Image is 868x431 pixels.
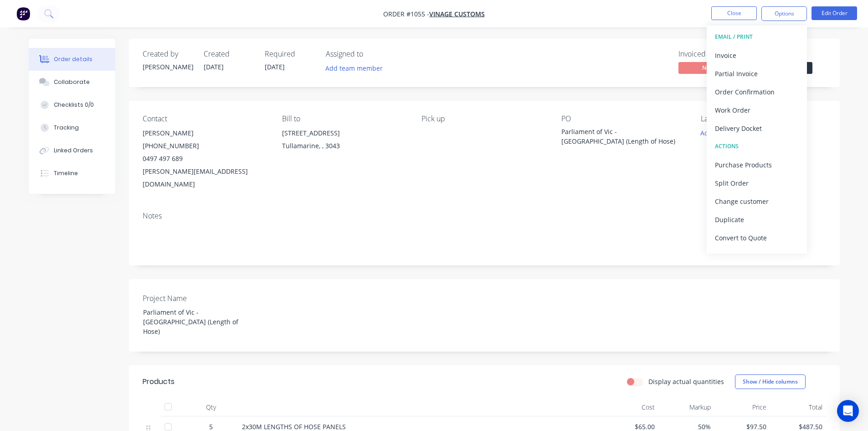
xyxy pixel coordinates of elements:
[701,114,826,123] div: Labels
[707,137,807,156] button: ACTIONS
[54,169,78,177] div: Timeline
[421,114,546,123] div: Pick up
[715,231,799,244] div: Convert to Quote
[204,62,224,71] span: [DATE]
[715,104,799,117] div: Work Order
[265,62,285,71] span: [DATE]
[837,400,859,422] div: Open Intercom Messenger
[696,127,738,139] button: Add labels
[707,247,807,265] button: Archive
[326,62,388,74] button: Add team member
[143,152,267,165] div: 0497 497 689
[715,140,799,152] div: ACTIONS
[715,249,799,263] div: Archive
[29,116,115,139] button: Tracking
[265,50,315,58] div: Required
[715,158,799,171] div: Purchase Products
[326,50,417,58] div: Assigned to
[715,67,799,80] div: Partial Invoice
[143,140,267,152] div: [PHONE_NUMBER]
[707,46,807,64] button: Invoice
[561,127,675,146] div: Parliament of Vic - [GEOGRAPHIC_DATA] (Length of Hose)
[715,49,799,62] div: Invoice
[143,165,267,191] div: [PERSON_NAME][EMAIL_ADDRESS][DOMAIN_NAME]
[658,398,714,416] div: Markup
[29,71,115,93] button: Collaborate
[282,127,407,140] div: [STREET_ADDRESS]
[242,422,346,431] span: 2x30M LENGTHS OF HOSE PANELS
[29,48,115,71] button: Order details
[561,114,686,123] div: PO
[714,398,770,416] div: Price
[711,6,757,20] button: Close
[707,192,807,210] button: Change customer
[184,398,238,416] div: Qty
[648,377,724,386] label: Display actual quantities
[143,293,257,304] label: Project Name
[282,140,407,152] div: Tullamarine, , 3043
[812,6,857,20] button: Edit Order
[603,398,659,416] div: Cost
[715,177,799,190] div: Split Order
[707,174,807,192] button: Split Order
[707,156,807,174] button: Purchase Products
[429,10,485,18] a: Vinage Customs
[707,28,807,46] button: EMAIL / PRINT
[678,62,733,73] span: No
[143,376,175,387] div: Products
[143,114,267,123] div: Contact
[143,212,826,220] div: Notes
[16,7,30,21] img: Factory
[715,195,799,208] div: Change customer
[707,64,807,83] button: Partial Invoice
[54,78,90,86] div: Collaborate
[143,50,193,58] div: Created by
[770,398,826,416] div: Total
[143,62,193,72] div: [PERSON_NAME]
[715,213,799,226] div: Duplicate
[143,127,267,191] div: [PERSON_NAME][PHONE_NUMBER]0497 497 689[PERSON_NAME][EMAIL_ADDRESS][DOMAIN_NAME]
[707,83,807,101] button: Order Confirmation
[54,124,79,132] div: Tracking
[707,228,807,247] button: Convert to Quote
[54,55,92,63] div: Order details
[29,162,115,185] button: Timeline
[715,122,799,135] div: Delivery Docket
[320,62,387,74] button: Add team member
[735,374,806,389] button: Show / Hide columns
[54,146,93,155] div: Linked Orders
[282,127,407,156] div: [STREET_ADDRESS]Tullamarine, , 3043
[715,85,799,99] div: Order Confirmation
[715,31,799,43] div: EMAIL / PRINT
[761,6,807,21] button: Options
[678,50,747,58] div: Invoiced
[282,114,407,123] div: Bill to
[54,101,94,109] div: Checklists 0/0
[136,306,250,338] div: Parliament of Vic - [GEOGRAPHIC_DATA] (Length of Hose)
[143,127,267,140] div: [PERSON_NAME]
[707,210,807,228] button: Duplicate
[29,93,115,116] button: Checklists 0/0
[707,101,807,119] button: Work Order
[204,50,254,58] div: Created
[383,10,429,18] span: Order #1055 -
[707,119,807,137] button: Delivery Docket
[29,139,115,162] button: Linked Orders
